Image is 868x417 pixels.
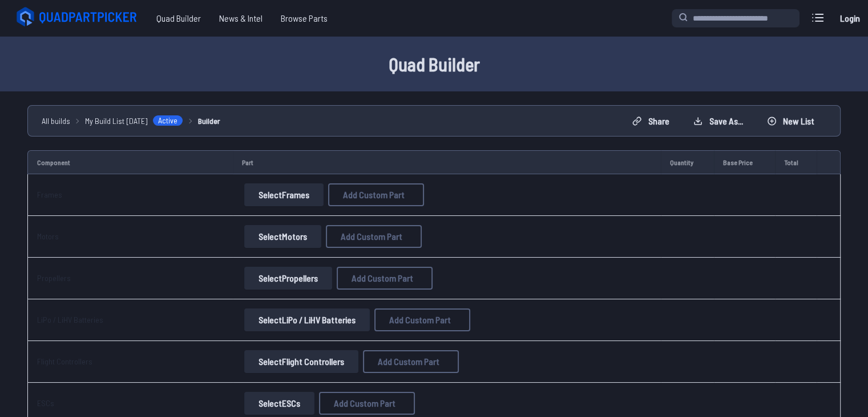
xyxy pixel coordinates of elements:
button: SelectPropellers [244,267,332,290]
td: Total [775,150,817,174]
a: SelectESCs [242,392,317,415]
span: Add Custom Part [341,232,402,241]
button: SelectESCs [244,392,314,415]
button: SelectLiPo / LiHV Batteries [244,308,370,331]
button: Add Custom Part [328,183,424,206]
td: Quantity [661,150,714,174]
a: Flight Controllers [37,356,92,366]
td: Base Price [714,150,775,174]
a: Quad Builder [147,7,210,30]
a: Builder [198,115,220,127]
a: Frames [37,190,62,199]
span: My Build List [DATE] [85,115,148,127]
a: SelectFlight Controllers [242,350,361,373]
a: SelectFrames [242,183,326,206]
button: New List [757,112,824,130]
span: Add Custom Part [378,357,439,366]
a: Browse Parts [272,7,337,30]
button: Add Custom Part [337,267,433,290]
td: Component [27,150,233,174]
a: All builds [42,115,70,127]
button: SelectFlight Controllers [244,350,358,373]
button: Add Custom Part [319,392,415,415]
h1: Quad Builder [69,50,800,78]
a: SelectLiPo / LiHV Batteries [242,308,372,331]
span: Add Custom Part [343,190,405,199]
button: SelectFrames [244,183,324,206]
a: Propellers [37,273,71,283]
a: SelectPropellers [242,267,334,290]
a: SelectMotors [242,225,324,248]
span: Add Custom Part [334,399,395,408]
span: Active [152,115,183,126]
a: News & Intel [210,7,272,30]
span: Add Custom Part [389,315,451,324]
a: Motors [37,231,59,241]
button: Add Custom Part [374,308,470,331]
a: Login [836,7,863,30]
span: Add Custom Part [352,274,413,283]
a: My Build List [DATE]Active [85,115,183,127]
a: ESCs [37,398,54,408]
a: LiPo / LiHV Batteries [37,315,103,324]
button: Save as... [684,112,753,130]
button: Share [623,112,679,130]
button: Add Custom Part [363,350,459,373]
button: SelectMotors [244,225,321,248]
td: Part [233,150,661,174]
button: Add Custom Part [326,225,422,248]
